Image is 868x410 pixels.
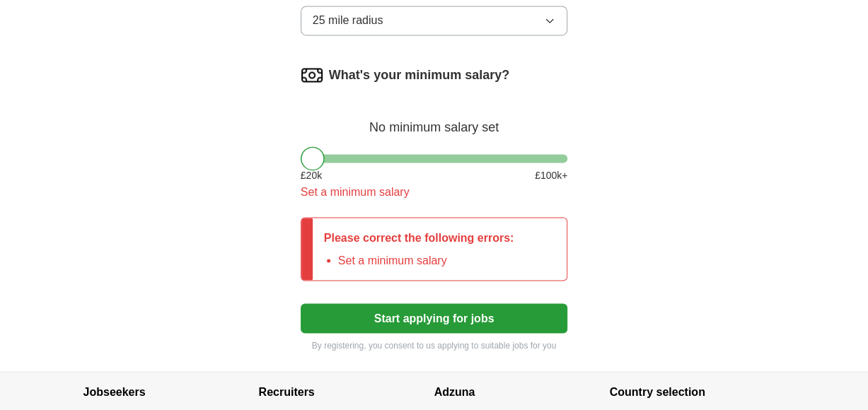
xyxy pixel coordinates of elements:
label: What's your minimum salary? [329,66,509,85]
div: No minimum salary set [301,103,568,137]
p: By registering, you consent to us applying to suitable jobs for you [301,339,568,351]
span: 25 mile radius [313,12,383,29]
img: salary.png [301,64,323,86]
button: 25 mile radius [301,6,568,35]
span: £ 20 k [301,168,322,183]
span: £ 100 k+ [535,168,567,183]
li: Set a minimum salary [338,252,514,269]
button: Start applying for jobs [301,303,568,333]
div: Set a minimum salary [301,183,568,200]
p: Please correct the following errors: [324,229,514,246]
